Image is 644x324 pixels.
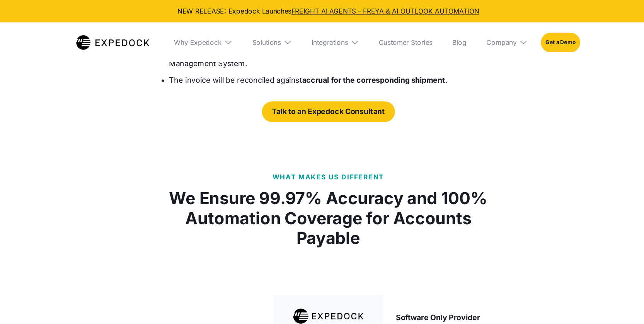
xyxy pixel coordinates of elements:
[270,160,374,170] p: What Makes Us Different
[463,21,514,58] div: Company
[158,176,486,232] h1: We Ensure 99.97% Accuracy and 100% Automation Coverage for Accounts Payable
[260,95,384,114] a: Talk to an Expedock Consultant
[300,21,357,58] div: Integrations
[245,21,294,58] div: Solutions
[6,6,638,15] div: NEW RELEASE: Expedock Launches
[520,31,557,48] a: Get a Demo
[174,69,486,81] li: The invoice will be reconciled against .
[288,7,463,14] a: FREIGHT AI AGENTS - FREYA & AI OUTLOOK AUTOMATION
[251,36,278,43] div: Solutions
[307,36,341,43] div: Integrations
[178,36,223,43] div: Why Expedock
[385,292,463,300] strong: Software Only Provider
[605,287,644,324] iframe: Chat Widget
[432,21,457,58] a: Blog
[363,21,426,58] a: Customer Stories
[172,21,239,58] div: Why Expedock
[470,36,498,43] div: Company
[298,71,431,79] strong: accrual for the corresponding shipment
